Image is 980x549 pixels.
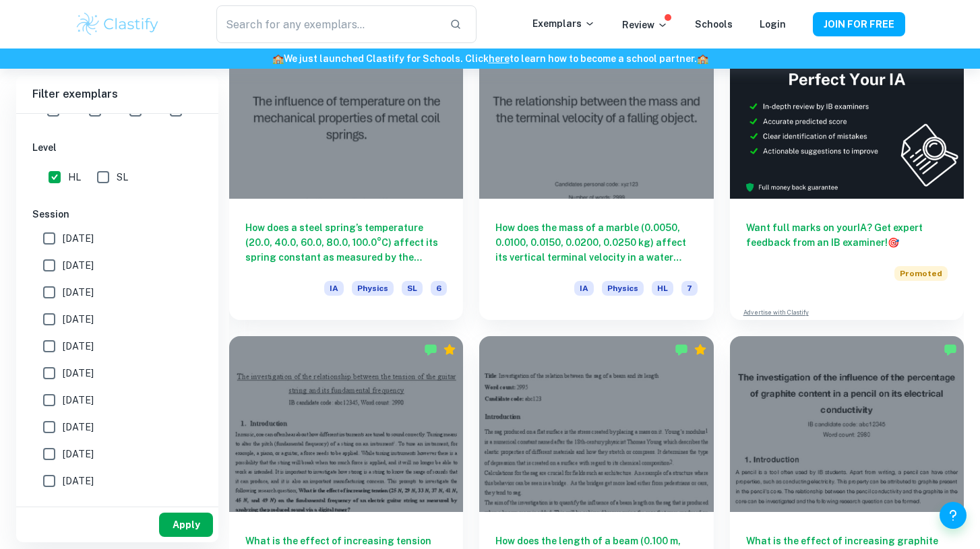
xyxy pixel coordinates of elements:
div: Premium [694,343,707,356]
a: How does a steel spring’s temperature (20.0, 40.0, 60.0, 80.0, 100.0°C) affect its spring constan... [229,24,463,320]
span: [DATE] [63,447,94,461]
span: [DATE] [63,393,94,408]
span: Physics [352,281,394,296]
button: Help and Feedback [940,502,967,529]
img: Clastify logo [75,11,160,38]
span: HL [652,281,673,296]
p: Exemplars [532,16,595,31]
span: IA [574,281,594,296]
span: HL [68,170,81,185]
span: 🏫 [697,53,708,64]
img: Marked [944,343,957,356]
img: Marked [675,343,688,356]
img: Thumbnail [730,24,964,199]
span: Promoted [894,266,948,281]
span: [DATE] [63,420,94,434]
a: Advertise with Clastify [743,308,809,317]
button: JOIN FOR FREE [813,12,905,36]
span: Other [63,500,88,515]
a: Want full marks on yourIA? Get expert feedback from an IB examiner!PromotedAdvertise with Clastify [730,24,964,320]
span: 🎯 [888,237,899,248]
span: [DATE] [63,285,94,300]
h6: Session [32,207,202,222]
span: IA [324,281,344,296]
div: Premium [443,343,456,356]
a: Login [760,19,786,30]
h6: How does the mass of a marble (0.0050, 0.0100, 0.0150, 0.0200, 0.0250 kg) affect its vertical ter... [495,220,697,265]
a: Schools [695,19,733,30]
h6: We just launched Clastify for Schools. Click to learn how to become a school partner. [3,51,977,66]
h6: Level [32,140,202,155]
span: 7 [681,281,698,296]
a: How does the mass of a marble (0.0050, 0.0100, 0.0150, 0.0200, 0.0250 kg) affect its vertical ter... [479,24,713,320]
button: Apply [159,513,213,537]
input: Search for any exemplars... [216,5,439,43]
span: 🏫 [272,53,284,64]
a: here [489,53,510,64]
span: [DATE] [63,366,94,381]
h6: Want full marks on your IA ? Get expert feedback from an IB examiner! [746,220,948,250]
img: Marked [424,343,437,356]
span: SL [402,281,423,296]
h6: Filter exemplars [16,75,218,113]
h6: How does a steel spring’s temperature (20.0, 40.0, 60.0, 80.0, 100.0°C) affect its spring constan... [245,220,447,265]
span: [DATE] [63,474,94,488]
span: 6 [431,281,447,296]
span: [DATE] [63,312,94,327]
span: Physics [602,281,644,296]
span: SL [117,170,128,185]
span: [DATE] [63,258,94,273]
span: [DATE] [63,231,94,246]
span: [DATE] [63,339,94,354]
p: Review [622,18,668,32]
